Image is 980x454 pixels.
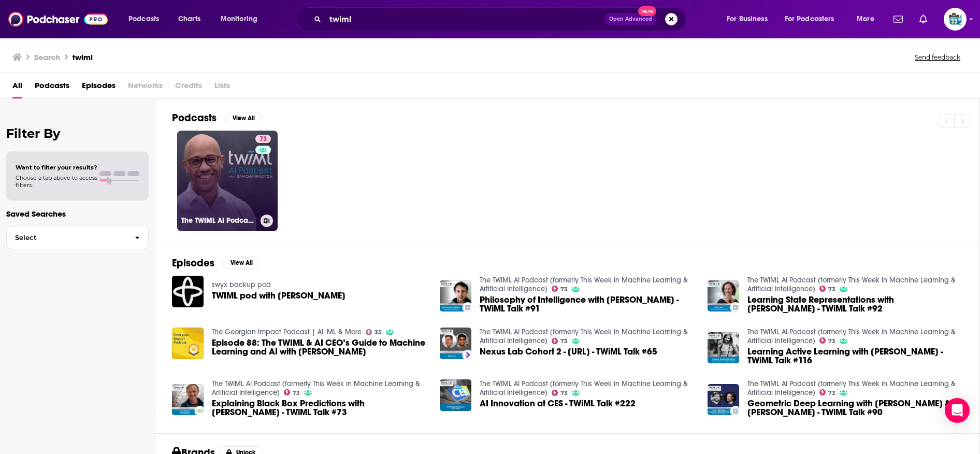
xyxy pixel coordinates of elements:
[212,280,271,289] a: swyx backup pod
[480,347,657,356] a: Nexus Lab Cohort 2 - Bite.ai - TWiML Talk #65
[747,276,956,293] a: The TWIML AI Podcast (formerly This Week in Machine Learning & Artificial Intelligence)
[604,13,657,25] button: Open AdvancedNew
[747,295,963,313] a: Learning State Representations with Yael Niv - TWiML Talk #92
[828,391,835,395] span: 73
[7,234,126,241] span: Select
[34,52,60,62] h3: Search
[819,337,836,344] a: 73
[181,216,256,225] h3: The TWIML AI Podcast (formerly This Week in Machine Learning & Artificial Intelligence)
[172,384,204,416] a: Explaining Black Box Predictions with Sam Ritchie - TWiML Talk #73
[221,12,257,26] span: Monitoring
[708,332,739,364] img: Learning Active Learning with Ksenia Konyushkova - TWiML Talk #116
[178,12,200,26] span: Charts
[944,8,967,31] span: Logged in as bulleit_whale_pod
[480,347,657,356] span: Nexus Lab Cohort 2 - [URL] - TWiML Talk #65
[708,384,739,416] img: Geometric Deep Learning with Joan Bruna & Michael Bronstein - TWiML Talk #90
[944,8,967,31] button: Show profile menu
[638,6,657,16] span: New
[212,379,420,397] a: The TWIML AI Podcast (formerly This Week in Machine Learning & Artificial Intelligence)
[480,276,688,293] a: The TWIML AI Podcast (formerly This Week in Machine Learning & Artificial Intelligence)
[325,11,604,27] input: Search podcasts, credits, & more...
[212,338,427,356] span: Episode 88: The TWIML & AI CEO’s Guide to Machine Learning and AI with [PERSON_NAME]
[747,328,956,345] a: The TWIML AI Podcast (formerly This Week in Machine Learning & Artificial Intelligence)
[609,17,652,22] span: Open Advanced
[366,329,382,335] a: 35
[212,338,427,356] a: Episode 88: The TWIML & AI CEO’s Guide to Machine Learning and AI with Sam Charrington
[128,12,159,26] span: Podcasts
[172,111,262,124] a: PodcastsView All
[828,339,835,344] span: 73
[944,8,967,31] img: User Profile
[255,135,271,143] a: 73
[727,12,768,26] span: For Business
[719,11,781,27] button: open menu
[82,77,116,98] a: Episodes
[747,399,963,417] a: Geometric Deep Learning with Joan Bruna & Michael Bronstein - TWiML Talk #90
[440,280,471,312] img: Philosophy of Intelligence with Matthew Crosby - TWiML Talk #91
[284,389,300,395] a: 73
[560,339,568,344] span: 73
[915,10,931,28] a: Show notifications dropdown
[121,11,172,27] button: open menu
[212,291,345,300] span: TWIML pod with [PERSON_NAME]
[175,77,202,98] span: Credits
[212,328,362,336] a: The Georgian Impact Podcast | AI, ML & More
[16,174,97,189] span: Choose a tab above to access filters.
[552,390,568,396] a: 73
[480,295,695,313] span: Philosophy of Intelligence with [PERSON_NAME] - TWiML Talk #91
[552,338,568,344] a: 73
[172,257,260,269] a: EpisodesView All
[6,126,149,141] h2: Filter By
[6,209,149,219] p: Saved Searches
[747,347,963,365] a: Learning Active Learning with Ksenia Konyushkova - TWiML Talk #116
[12,77,22,98] a: All
[212,399,427,417] span: Explaining Black Box Predictions with [PERSON_NAME] - TWiML Talk #73
[785,12,834,26] span: For Podcasters
[307,7,696,31] div: Search podcasts, credits, & more...
[212,399,427,417] a: Explaining Black Box Predictions with Sam Ritchie - TWiML Talk #73
[560,391,568,395] span: 73
[214,77,230,98] span: Lists
[747,347,963,365] span: Learning Active Learning with [PERSON_NAME] - TWiML Talk #116
[212,291,345,300] a: TWIML pod with Emad Mostaque
[223,257,260,269] button: View All
[480,295,695,313] a: Philosophy of Intelligence with Matthew Crosby - TWiML Talk #91
[172,111,217,124] h2: Podcasts
[828,287,835,292] span: 73
[889,10,907,28] a: Show notifications dropdown
[171,11,207,27] a: Charts
[849,11,887,27] button: open menu
[480,399,636,408] a: AI Innovation at CES - TWiML Talk #222
[8,9,108,29] img: Podchaser - Follow, Share and Rate Podcasts
[172,328,204,359] img: Episode 88: The TWIML & AI CEO’s Guide to Machine Learning and AI with Sam Charrington
[73,52,93,62] h3: twiml
[128,77,163,98] span: Networks
[213,11,271,27] button: open menu
[747,379,956,397] a: The TWIML AI Podcast (formerly This Week in Machine Learning & Artificial Intelligence)
[747,295,963,313] span: Learning State Representations with [PERSON_NAME] - TWiML Talk #92
[945,398,970,423] div: Open Intercom Messenger
[480,379,688,397] a: The TWIML AI Podcast (formerly This Week in Machine Learning & Artificial Intelligence)
[374,330,382,335] span: 35
[440,379,471,411] img: AI Innovation at CES - TWiML Talk #222
[172,276,204,307] img: TWIML pod with Emad Mostaque
[480,328,688,345] a: The TWIML AI Podcast (formerly This Week in Machine Learning & Artificial Intelligence)
[293,391,300,395] span: 73
[6,226,149,249] button: Select
[552,286,568,292] a: 73
[819,286,836,292] a: 73
[708,280,739,312] img: Learning State Representations with Yael Niv - TWiML Talk #92
[560,287,568,292] span: 73
[857,12,874,26] span: More
[260,134,267,145] span: 73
